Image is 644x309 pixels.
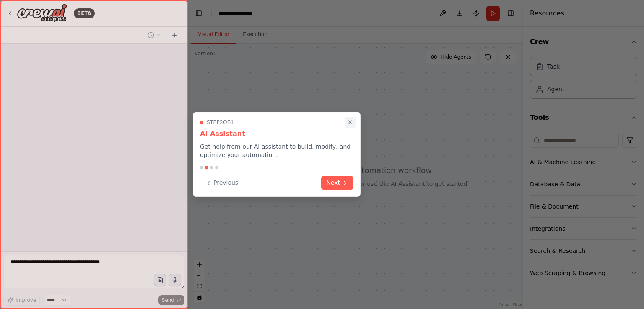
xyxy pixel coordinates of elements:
span: Step 2 of 4 [207,119,234,126]
p: Get help from our AI assistant to build, modify, and optimize your automation. [200,142,353,159]
button: Previous [200,176,243,190]
button: Hide left sidebar [193,8,205,19]
h3: AI Assistant [200,129,353,139]
button: Close walkthrough [345,117,356,128]
button: Next [321,176,353,190]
